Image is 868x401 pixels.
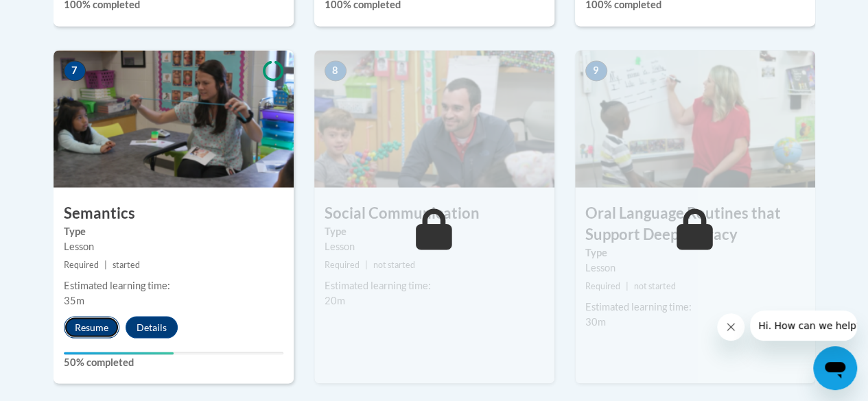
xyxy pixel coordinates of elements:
div: Estimated learning time: [325,278,544,293]
h3: Oral Language Routines that Support Deep Literacy [575,202,815,245]
span: 9 [585,60,607,81]
span: not started [373,259,415,269]
div: Lesson [585,260,805,275]
label: Type [325,223,544,239]
iframe: Close message [717,313,744,341]
span: Required [585,280,620,291]
div: Estimated learning time: [585,299,805,314]
span: | [626,280,629,291]
h3: Social Communication [314,202,554,223]
span: Required [325,259,360,269]
span: Required [64,259,99,269]
div: Lesson [64,239,283,254]
label: Type [585,245,805,260]
label: 50% completed [64,354,283,369]
span: | [365,259,368,269]
span: not started [634,280,676,291]
span: 35m [64,294,84,306]
span: 8 [325,60,347,81]
span: | [104,259,107,269]
span: 7 [64,60,86,81]
img: Course Image [54,50,294,187]
h3: Semantics [54,202,294,223]
iframe: Message from company [750,311,857,341]
div: Lesson [325,239,544,254]
div: Your progress [64,352,174,354]
div: Estimated learning time: [64,278,283,293]
span: 20m [325,294,345,306]
img: Course Image [314,50,554,187]
button: Details [126,316,178,338]
span: started [113,259,140,269]
button: Resume [64,316,119,338]
span: 30m [585,315,606,327]
label: Type [64,223,283,239]
span: Hi. How can we help? [8,10,111,21]
iframe: Button to launch messaging window [813,346,857,390]
img: Course Image [575,50,815,187]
